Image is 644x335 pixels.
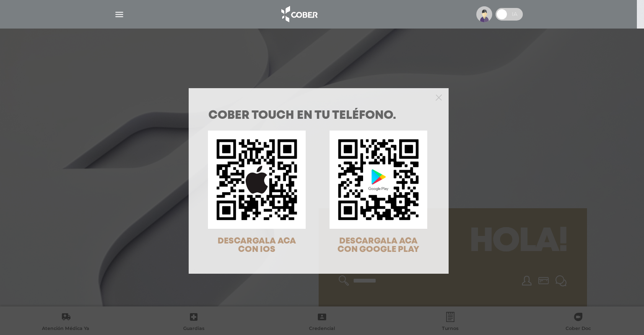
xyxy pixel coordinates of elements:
[330,131,427,228] img: qr-code
[208,131,306,228] img: qr-code
[436,93,442,101] button: Close
[208,110,429,122] h1: COBER TOUCH en tu teléfono.
[218,237,296,254] span: DESCARGALA ACA CON IOS
[338,237,419,254] span: DESCARGALA ACA CON GOOGLE PLAY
